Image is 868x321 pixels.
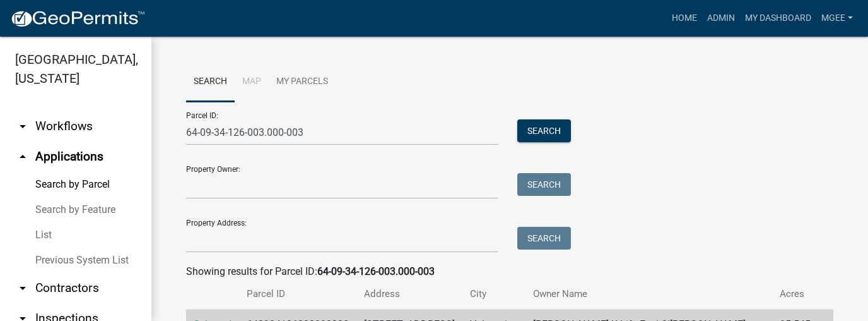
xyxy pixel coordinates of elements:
[525,279,772,309] th: Owner Name
[517,119,571,142] button: Search
[772,279,818,309] th: Acres
[667,6,702,30] a: Home
[517,173,571,196] button: Search
[317,265,435,277] strong: 64-09-34-126-003.000-003
[239,279,356,309] th: Parcel ID
[816,6,858,30] a: mgee
[186,62,235,102] a: Search
[517,227,571,250] button: Search
[702,6,740,30] a: Admin
[15,281,30,296] i: arrow_drop_down
[15,119,30,134] i: arrow_drop_down
[356,279,462,309] th: Address
[462,279,525,309] th: City
[186,264,833,279] div: Showing results for Parcel ID:
[269,62,336,102] a: My Parcels
[15,149,30,164] i: arrow_drop_up
[740,6,816,30] a: My Dashboard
